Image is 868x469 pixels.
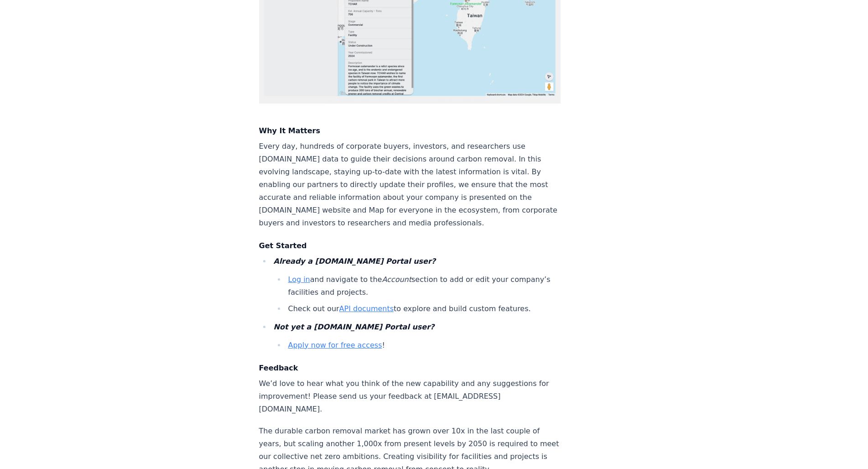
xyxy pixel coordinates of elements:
[259,364,298,372] strong: Feedback
[259,140,561,229] p: Every day, hundreds of corporate buyers, investors, and researchers use [DOMAIN_NAME] data to gui...
[274,323,435,331] em: Not yet a [DOMAIN_NAME] Portal user?
[382,275,411,284] em: Account
[286,339,561,352] li: !
[259,377,561,416] p: We’d love to hear what you think of the new capability and any suggestions for improvement! Pleas...
[286,302,561,315] li: Check out our to explore and build custom features.
[259,241,307,250] strong: Get Started
[259,126,321,135] strong: Why It Matters
[286,273,561,299] li: and navigate to the section to add or edit your company’s facilities and projects.
[288,275,310,284] a: Log in
[288,341,382,349] a: Apply now for free access
[274,257,436,266] em: Already a [DOMAIN_NAME] Portal user?
[339,304,394,313] a: API documents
